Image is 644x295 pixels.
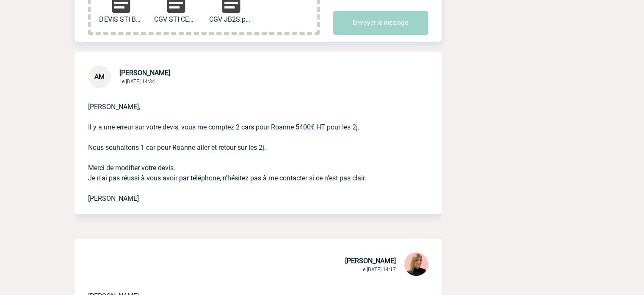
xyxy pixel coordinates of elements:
img: 131233-0.png [404,252,428,276]
span: [PERSON_NAME] [119,69,170,77]
p: [PERSON_NAME], Il y a une erreur sur votre devis, vous me comptez 2 cars pour Roanne 5400€ HT pou... [88,88,404,204]
span: DEVIS STI Bourges - ... [99,15,143,23]
span: Le [DATE] 14:34 [119,79,155,84]
span: CGV JB2S.pdf... [209,15,253,23]
span: CGV STI CENTRE.pdf... [154,15,198,23]
span: AM [94,73,105,81]
button: Envoyer le message [333,11,428,35]
span: [PERSON_NAME] [345,257,396,265]
span: Le [DATE] 14:17 [360,267,396,273]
